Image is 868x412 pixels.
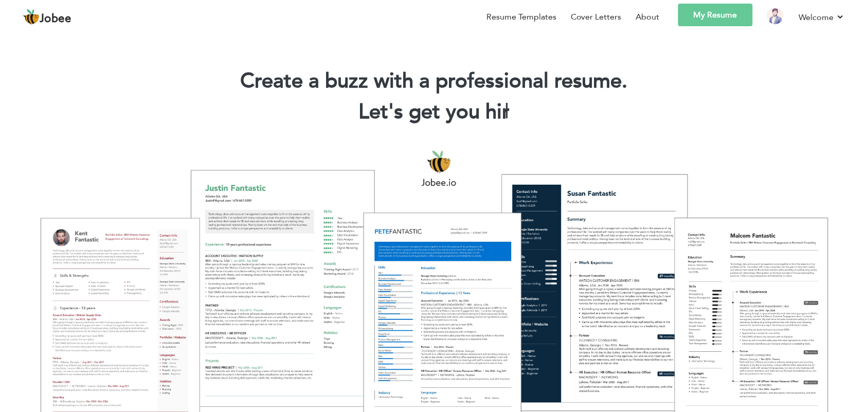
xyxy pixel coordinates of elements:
[505,98,510,126] span: |
[767,8,784,24] img: Profile Img
[15,99,853,126] h2: Let's
[15,68,853,95] h1: Create a buzz with a professional resume.
[571,11,622,23] a: Cover Letters
[678,4,753,26] a: My Resume
[23,9,40,25] img: jobee.io
[23,9,71,25] a: Jobee
[409,98,510,126] span: get you hir
[40,13,71,25] span: Jobee
[799,11,845,24] a: Welcome
[486,11,556,23] a: Resume Templates
[636,11,660,23] a: About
